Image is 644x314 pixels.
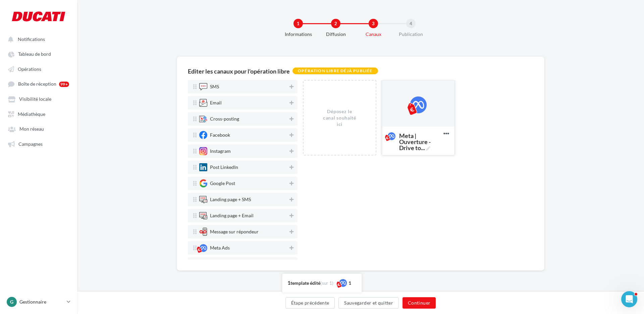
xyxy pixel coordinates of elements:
div: SMS [210,84,219,89]
span: Notifications [18,36,45,42]
span: Tableau de bord [18,51,51,57]
div: Meta Ads [210,245,230,250]
span: Meta | Ouverture - Drive to [399,133,441,151]
div: 4 [406,19,416,28]
span: Boîte de réception [18,81,56,87]
div: Publication [389,31,432,38]
div: 1 [293,19,303,28]
div: Landing page + SMS [210,197,251,202]
span: (sur 1) [320,280,333,286]
a: G Gestionnaire [5,296,72,308]
button: Étape précédente [285,297,335,309]
a: Boîte de réception 99+ [4,78,73,90]
span: Visibilité locale [19,96,51,102]
p: Gestionnaire [19,299,64,305]
div: 3 [369,19,378,28]
div: Email [210,100,222,105]
span: template édité [290,280,320,286]
a: Visibilité locale [4,93,73,105]
span: Opérations [18,66,41,72]
span: G [10,299,13,305]
div: Editer les canaux pour l'opération libre [188,68,290,74]
span: Mon réseau [19,126,44,132]
div: Facebook [210,133,230,137]
div: Message sur répondeur [210,229,259,234]
a: Opérations [4,63,73,75]
div: Cross-posting [210,117,239,121]
div: Landing page + Email [210,213,254,218]
span: 1 [287,279,290,286]
a: Médiathèque [4,108,73,120]
div: Diffusion [314,31,357,38]
div: 1 [348,280,351,286]
a: Tableau de bord [4,48,73,60]
button: Continuer [402,297,436,309]
div: 2 [331,19,340,28]
div: Instagram [210,149,231,153]
div: Canaux [352,31,395,38]
div: Informations [277,31,320,38]
button: Notifications [4,33,70,45]
button: Sauvegarder et quitter [338,297,399,309]
div: Opération libre déjà publiée [292,68,378,74]
div: 99+ [59,82,69,87]
span: Campagnes [18,141,43,147]
a: Campagnes [4,138,73,150]
span: Meta | Ouverture - Drive to Store [387,133,443,140]
iframe: Intercom live chat [621,291,637,307]
div: Post LinkedIn [210,165,238,170]
span: Médiathèque [18,111,45,117]
div: Déposez le canal souhaité ici [322,108,358,128]
div: Google Post [210,181,235,186]
a: Mon réseau [4,123,73,135]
